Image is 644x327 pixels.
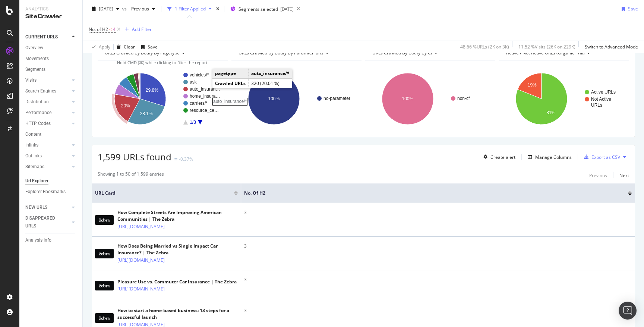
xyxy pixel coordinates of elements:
[212,69,249,78] td: pagetype
[591,154,620,160] div: Export as CSV
[89,41,110,53] button: Apply
[146,88,158,93] text: 29.8%
[25,188,66,196] div: Explorer Bookmarks
[25,163,70,171] a: Sitemaps
[89,26,108,32] span: No. of H2
[117,257,165,264] a: [URL][DOMAIN_NAME]
[25,55,49,63] div: Movements
[175,6,206,12] div: 1 Filter Applied
[25,120,51,128] div: HTTP Codes
[174,158,177,160] img: Equal
[591,103,602,108] text: URLs
[109,26,112,32] span: <
[190,94,220,99] text: home_insura…
[535,154,572,160] div: Manage Columns
[89,3,122,15] button: [DATE]
[25,188,77,196] a: Explorer Bookmarks
[25,141,38,149] div: Inlinks
[140,111,152,116] text: 28.1%
[148,44,158,50] div: Save
[122,6,128,12] span: vs
[372,50,432,56] span: URLs Crawled By Botify By cf
[244,190,617,196] span: No. of H2
[582,41,638,53] button: Switch to Advanced Mode
[117,60,209,65] span: Hold CMD (⌘) while clicking to filter the report.
[25,6,76,12] div: Analytics
[25,204,70,211] a: NEW URLS
[190,120,196,125] text: 1/3
[231,66,362,131] svg: A chart.
[190,101,208,106] text: carriers/*
[499,66,629,131] svg: A chart.
[591,89,616,95] text: Active URLs
[480,151,515,163] button: Create alert
[25,98,49,106] div: Distribution
[244,243,632,249] div: 3
[99,6,113,12] span: 2025 Sep. 5th
[25,44,43,52] div: Overview
[619,172,629,179] div: Next
[323,96,350,101] text: no-parameter
[25,33,58,41] div: CURRENT URLS
[25,214,70,230] a: DISAPPEARED URLS
[25,204,47,211] div: NEW URLS
[95,281,114,290] img: main image
[25,87,70,95] a: Search Engines
[457,96,470,101] text: non-cf
[518,44,575,50] div: 11.52 % Visits ( 26K on 229K )
[528,82,537,88] text: 19%
[25,109,51,117] div: Performance
[128,3,158,15] button: Previous
[25,177,77,185] a: Url Explorer
[25,141,70,149] a: Inlinks
[25,76,37,84] div: Visits
[117,279,237,285] div: Pleasure Use vs. Commuter Car Insurance | The Zebra
[249,79,293,88] td: 320 (20.01 %)
[212,98,247,106] div: auto_insurance/*
[244,307,632,314] div: 3
[121,103,130,109] text: 20%
[128,6,149,12] span: Previous
[591,97,611,102] text: Not Active
[190,87,220,92] text: auto_insuran…
[25,44,77,52] a: Overview
[117,285,165,293] a: [URL][DOMAIN_NAME]
[117,209,238,223] div: How Complete Streets Are Improving American Communities | The Zebra
[25,214,63,230] div: DISAPPEARED URLS
[25,98,70,106] a: Distribution
[619,302,637,320] div: Open Intercom Messenger
[581,151,620,163] button: Export as CSV
[132,26,152,32] div: Add Filter
[212,79,249,88] td: Crawled URLs
[365,66,495,131] div: A chart.
[585,44,638,50] div: Switch to Advanced Mode
[402,96,414,101] text: 100%
[98,171,164,180] div: Showing 1 to 50 of 1,599 entries
[164,3,215,15] button: 1 Filter Applied
[25,163,44,171] div: Sitemaps
[95,215,114,225] img: main image
[117,307,238,321] div: How to start a home-based business: 13 steps for a successful launch
[227,3,294,15] button: Segments selected[DATE]
[525,153,572,161] button: Manage Columns
[460,44,509,50] div: 48.66 % URLs ( 2K on 3K )
[25,152,42,160] div: Outlinks
[268,96,280,101] text: 100%
[490,154,515,160] div: Create alert
[25,33,70,41] a: CURRENT URLS
[628,6,638,12] div: Save
[98,151,171,163] span: 1,599 URLs found
[105,50,180,56] span: URLs Crawled By Botify By pagetype
[25,109,70,117] a: Performance
[239,50,323,56] span: URLs Crawled By Botify By paramter_urls
[122,25,152,34] button: Add Filter
[190,79,197,85] text: ask
[244,276,632,283] div: 3
[25,152,70,160] a: Outlinks
[25,120,70,128] a: HTTP Codes
[25,66,77,73] a: Segments
[95,313,114,323] img: main image
[95,249,114,258] img: main image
